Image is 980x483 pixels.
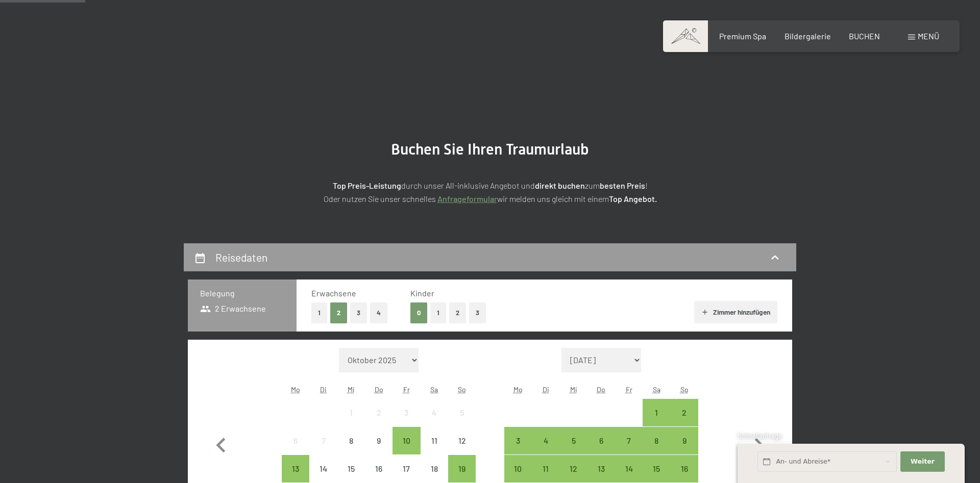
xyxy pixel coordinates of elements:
strong: direkt buchen [535,181,585,190]
button: 2 [330,302,347,323]
div: Anreise nicht möglich [337,455,365,482]
span: Menü [918,31,939,41]
div: Anreise nicht möglich [421,455,448,482]
div: Thu Nov 13 2025 [587,455,615,482]
span: 2 Erwachsene [200,303,266,314]
div: 7 [616,437,642,462]
div: 9 [366,437,391,462]
div: Sat Oct 11 2025 [421,427,448,454]
abbr: Mittwoch [348,385,355,394]
div: Fri Oct 03 2025 [393,399,420,426]
div: Anreise nicht möglich [448,399,476,426]
span: Schnellanfrage [738,432,782,440]
abbr: Mittwoch [570,385,577,394]
abbr: Freitag [403,385,410,394]
div: Fri Nov 14 2025 [615,455,643,482]
div: Anreise möglich [615,455,643,482]
div: Anreise nicht möglich [365,455,393,482]
div: Sat Oct 18 2025 [421,455,448,482]
abbr: Dienstag [543,385,549,394]
abbr: Sonntag [458,385,466,394]
div: Wed Nov 05 2025 [559,427,587,454]
div: Anreise möglich [393,427,420,454]
a: Premium Spa [719,31,766,41]
div: Tue Nov 04 2025 [532,427,559,454]
div: 3 [394,409,419,434]
div: 4 [533,437,558,462]
button: 1 [311,302,327,323]
div: Anreise nicht möglich [365,427,393,454]
span: Kinder [410,288,434,298]
div: Thu Oct 09 2025 [365,427,393,454]
div: Anreise möglich [559,455,587,482]
div: Anreise möglich [671,427,698,454]
div: 9 [672,437,697,462]
a: BUCHEN [849,31,880,41]
div: 1 [338,409,364,434]
span: Erwachsene [311,288,356,298]
div: Anreise nicht möglich [421,427,448,454]
div: Anreise nicht möglich [282,427,309,454]
button: 1 [430,302,446,323]
abbr: Samstag [653,385,660,394]
abbr: Donnerstag [597,385,605,394]
div: 4 [422,409,447,434]
div: 6 [283,437,308,462]
abbr: Dienstag [320,385,327,394]
div: Tue Oct 07 2025 [309,427,337,454]
div: Wed Oct 01 2025 [337,399,365,426]
a: Anfrageformular [437,194,497,204]
div: Anreise möglich [643,399,670,426]
button: 0 [410,302,427,323]
strong: Top Angebot. [609,194,657,204]
div: Tue Nov 11 2025 [532,455,559,482]
div: 2 [366,409,391,434]
div: Anreise nicht möglich [421,399,448,426]
div: Mon Nov 03 2025 [504,427,532,454]
div: Sat Nov 01 2025 [643,399,670,426]
div: Anreise nicht möglich [448,427,476,454]
div: 2 [672,409,697,434]
div: Wed Oct 15 2025 [337,455,365,482]
button: 2 [449,302,466,323]
abbr: Freitag [626,385,632,394]
div: Anreise möglich [671,399,698,426]
div: 12 [449,437,475,462]
div: Sun Nov 09 2025 [671,427,698,454]
div: Anreise nicht möglich [393,455,420,482]
div: 11 [422,437,447,462]
div: Sat Oct 04 2025 [421,399,448,426]
strong: besten Preis [600,181,645,190]
div: Fri Oct 10 2025 [393,427,420,454]
div: 8 [338,437,364,462]
div: 5 [560,437,586,462]
div: Anreise nicht möglich [365,399,393,426]
div: 7 [310,437,336,462]
div: Anreise möglich [587,427,615,454]
div: Anreise nicht möglich [337,399,365,426]
div: 6 [589,437,614,462]
div: Anreise möglich [448,455,476,482]
span: Buchen Sie Ihren Traumurlaub [391,140,589,158]
div: Sun Oct 05 2025 [448,399,476,426]
abbr: Donnerstag [375,385,383,394]
div: Anreise möglich [559,427,587,454]
p: durch unser All-inklusive Angebot und zum ! Oder nutzen Sie unser schnelles wir melden uns gleich... [235,179,745,205]
div: Anreise möglich [671,455,698,482]
button: 4 [370,302,387,323]
div: Anreise möglich [532,427,559,454]
abbr: Sonntag [680,385,689,394]
div: Anreise möglich [643,427,670,454]
button: 3 [469,302,486,323]
div: Anreise nicht möglich [337,427,365,454]
div: 8 [644,437,669,462]
div: 5 [449,409,475,434]
abbr: Samstag [430,385,438,394]
div: Mon Oct 06 2025 [282,427,309,454]
div: Anreise nicht möglich [309,427,337,454]
div: Wed Oct 08 2025 [337,427,365,454]
a: Bildergalerie [785,31,831,41]
div: Anreise möglich [615,427,643,454]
